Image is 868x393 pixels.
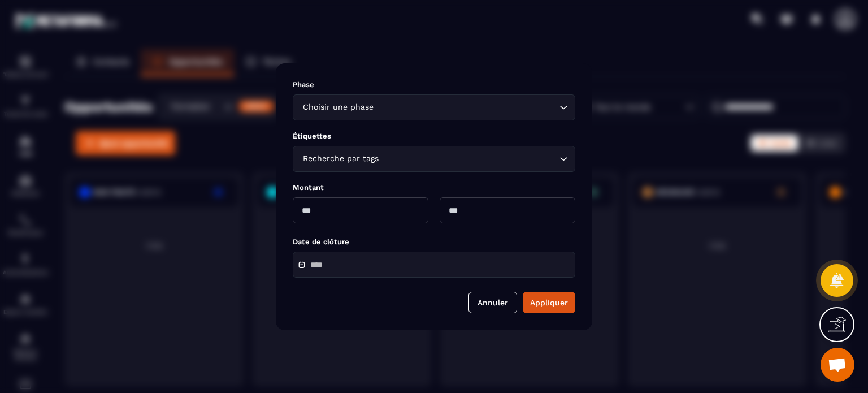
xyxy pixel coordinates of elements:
input: Search for option [381,153,557,165]
button: Annuler [468,292,517,313]
div: Search for option [293,94,575,120]
div: Search for option [293,146,575,172]
input: Search for option [376,101,557,114]
p: Date de clôture [293,237,575,246]
p: Montant [293,183,575,192]
p: Phase [293,80,575,89]
p: Étiquettes [293,132,575,140]
span: Recherche par tags [300,153,381,165]
button: Appliquer [523,292,575,313]
a: Ouvrir le chat [821,348,854,382]
span: Choisir une phase [300,101,376,114]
